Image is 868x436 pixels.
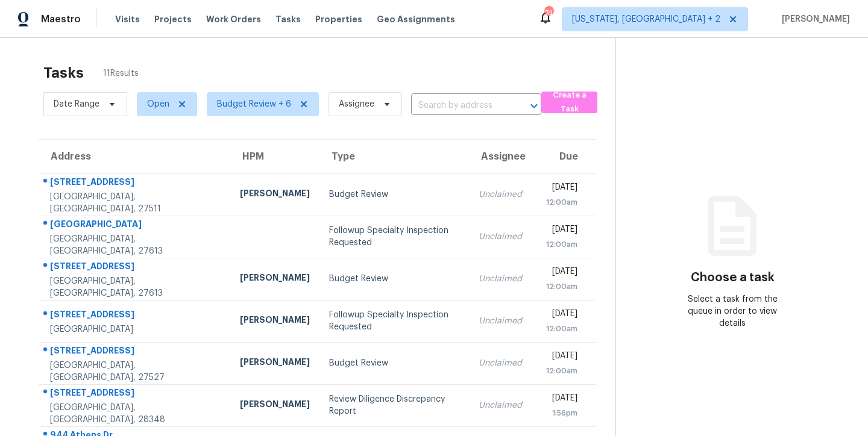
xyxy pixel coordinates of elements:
th: Assignee [469,140,532,173]
span: Maestro [41,13,81,25]
div: [DATE] [541,223,577,238]
h2: Tasks [43,67,84,79]
span: Create a Task [547,89,591,116]
th: Due [532,140,596,173]
div: [PERSON_NAME] [240,187,310,202]
div: Followup Specialty Inspection Requested [329,309,459,333]
div: [PERSON_NAME] [240,272,310,287]
div: Budget Review [329,273,459,285]
span: Assignee [339,98,374,110]
th: Address [39,140,230,173]
div: 12:00am [541,281,577,293]
button: Create a Task [541,92,597,113]
div: Unclaimed [479,273,522,285]
div: [GEOGRAPHIC_DATA], [GEOGRAPHIC_DATA], 28348 [50,402,221,426]
span: 11 Results [103,67,139,79]
span: Date Range [54,98,99,110]
div: 12:00am [541,323,577,335]
div: [STREET_ADDRESS] [50,260,221,275]
div: [GEOGRAPHIC_DATA], [GEOGRAPHIC_DATA], 27511 [50,191,221,215]
div: Unclaimed [479,399,522,411]
span: Visits [115,13,140,25]
div: [GEOGRAPHIC_DATA] [50,218,221,233]
div: 12:00am [541,365,577,377]
div: Unclaimed [479,188,522,201]
span: Properties [315,13,362,25]
span: Budget Review + 6 [217,98,291,110]
div: [DATE] [541,266,577,281]
div: [PERSON_NAME] [240,314,310,329]
div: 1:56pm [541,407,577,419]
div: [STREET_ADDRESS] [50,176,221,191]
div: [DATE] [541,350,577,365]
div: 12:00am [541,238,577,251]
div: Unclaimed [479,315,522,327]
div: Unclaimed [479,357,522,369]
span: Open [147,98,169,110]
div: Budget Review [329,188,459,201]
button: Open [526,98,542,114]
div: [STREET_ADDRESS] [50,387,221,402]
div: [GEOGRAPHIC_DATA] [50,323,221,335]
th: HPM [230,140,319,173]
div: Unclaimed [479,231,522,243]
th: Type [319,140,469,173]
div: Review Diligence Discrepancy Report [329,393,459,417]
div: [PERSON_NAME] [240,356,310,371]
div: Select a task from the queue in order to view details [675,293,791,329]
h3: Choose a task [691,272,775,284]
div: [GEOGRAPHIC_DATA], [GEOGRAPHIC_DATA], 27613 [50,233,221,257]
div: [GEOGRAPHIC_DATA], [GEOGRAPHIC_DATA], 27527 [50,360,221,384]
div: 74 [544,7,553,19]
div: [DATE] [541,392,577,407]
input: Search by address [411,96,508,115]
div: Budget Review [329,357,459,369]
div: [PERSON_NAME] [240,398,310,413]
div: [STREET_ADDRESS] [50,344,221,360]
span: [PERSON_NAME] [777,13,850,25]
div: [STREET_ADDRESS] [50,308,221,323]
span: [US_STATE], [GEOGRAPHIC_DATA] + 2 [572,13,720,25]
div: 12:00am [541,196,577,208]
div: Followup Specialty Inspection Requested [329,225,459,249]
div: [DATE] [541,181,577,196]
span: Projects [154,13,192,25]
span: Tasks [275,15,301,23]
span: Geo Assignments [377,13,455,25]
div: [GEOGRAPHIC_DATA], [GEOGRAPHIC_DATA], 27613 [50,275,221,299]
span: Work Orders [206,13,261,25]
div: [DATE] [541,308,577,323]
